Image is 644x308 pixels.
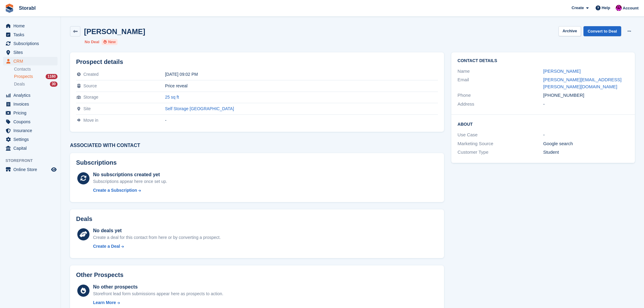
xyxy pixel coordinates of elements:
[93,227,221,234] div: No deals yet
[93,291,223,297] div: Storefront lead form submissions appear here as prospects to action.
[76,215,92,222] h2: Deals
[102,39,117,45] li: New
[93,171,167,178] div: No subscriptions created yet
[93,187,137,194] div: Create a Subscription
[3,126,58,135] a: menu
[457,58,629,63] h2: Contact Details
[165,95,179,100] a: 25 sq ft
[14,74,33,79] span: Prospects
[165,72,438,77] div: [DATE] 09:02 PM
[543,92,629,99] div: [PHONE_NUMBER]
[583,26,621,36] a: Convert to Deal
[5,4,14,13] img: stora-icon-8386f47178a22dfd0bd8f6a31ec36ba5ce8667c1dd55bd0f319d3a0aa187defe.svg
[457,68,543,75] div: Name
[13,39,50,48] span: Subscriptions
[83,106,91,111] span: Site
[13,57,50,65] span: CRM
[3,91,58,100] a: menu
[543,68,581,74] a: [PERSON_NAME]
[13,48,50,57] span: Sites
[84,27,145,36] h2: [PERSON_NAME]
[93,234,221,241] div: Create a deal for this contact from here or by converting a prospect.
[3,165,58,174] a: menu
[3,117,58,126] a: menu
[457,140,543,147] div: Marketing Source
[93,299,223,306] a: Learn More
[457,101,543,108] div: Address
[3,100,58,108] a: menu
[46,74,58,79] div: 1160
[76,271,124,278] h2: Other Prospects
[13,91,50,100] span: Analytics
[572,5,584,11] span: Create
[3,48,58,57] a: menu
[165,118,438,123] div: -
[70,143,444,148] h3: Associated with contact
[13,30,50,39] span: Tasks
[457,76,543,90] div: Email
[14,81,58,87] a: Deals 30
[165,106,234,111] a: Self Storage [GEOGRAPHIC_DATA]
[93,243,221,250] a: Create a Deal
[16,3,38,13] a: Storabl
[13,135,50,144] span: Settings
[13,100,50,108] span: Invoices
[14,81,25,87] span: Deals
[50,82,58,87] div: 30
[543,140,629,147] div: Google search
[543,101,629,108] div: -
[50,166,58,173] a: Preview store
[93,243,120,250] div: Create a Deal
[602,5,610,11] span: Help
[85,39,99,45] li: No Deal
[93,283,223,291] div: No other prospects
[3,30,58,39] a: menu
[457,92,543,99] div: Phone
[457,121,629,127] h2: About
[543,149,629,156] div: Student
[83,118,98,123] span: Move in
[558,26,581,36] button: Archive
[83,72,99,77] span: Created
[543,77,622,89] a: [PERSON_NAME][EMAIL_ADDRESS][PERSON_NAME][DOMAIN_NAME]
[623,5,639,11] span: Account
[3,22,58,30] a: menu
[5,158,61,164] span: Storefront
[83,83,97,88] span: Source
[13,22,50,30] span: Home
[93,187,167,194] a: Create a Subscription
[3,109,58,117] a: menu
[76,58,438,65] h2: Prospect details
[13,117,50,126] span: Coupons
[83,95,98,100] span: Storage
[14,73,58,80] a: Prospects 1160
[14,66,58,72] a: Contacts
[543,131,629,138] div: -
[13,144,50,152] span: Capital
[457,149,543,156] div: Customer Type
[3,57,58,65] a: menu
[93,178,167,185] div: Subscriptions appear here once set up.
[457,131,543,138] div: Use Case
[13,165,50,174] span: Online Store
[165,83,438,88] div: Price reveal
[3,144,58,152] a: menu
[13,126,50,135] span: Insurance
[13,109,50,117] span: Pricing
[76,159,438,166] h2: Subscriptions
[616,5,622,11] img: Helen Morton
[3,39,58,48] a: menu
[3,135,58,144] a: menu
[93,299,116,306] div: Learn More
